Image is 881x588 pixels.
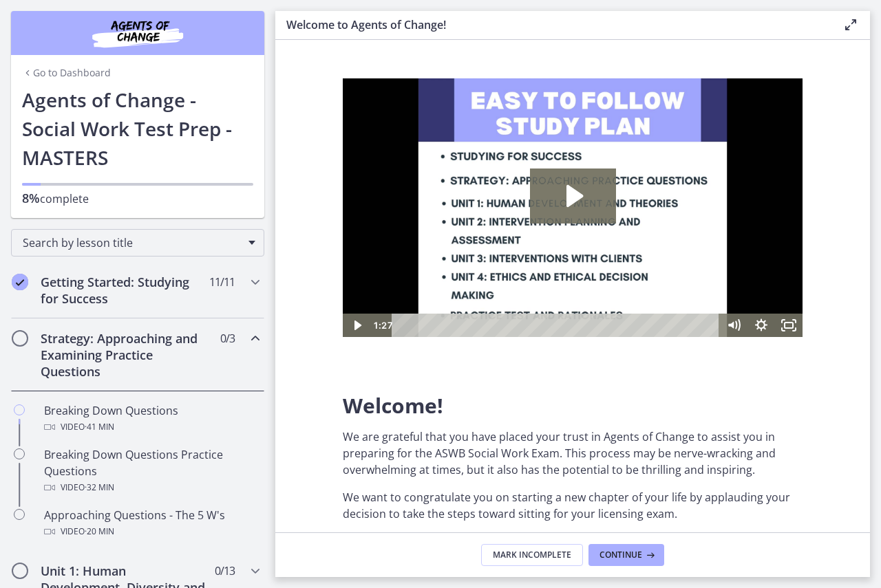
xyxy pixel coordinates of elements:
[85,419,114,435] span: · 41 min
[405,235,432,259] button: Show settings menu
[215,563,235,579] span: 0 / 13
[44,446,259,496] div: Breaking Down Questions Practice Questions
[41,274,209,307] h2: Getting Started: Studying for Success
[85,523,114,540] span: · 20 min
[22,66,111,80] a: Go to Dashboard
[481,544,583,566] button: Mark Incomplete
[44,479,259,496] div: Video
[22,190,253,207] p: complete
[286,17,820,33] h3: Welcome to Agents of Change!
[343,391,443,420] span: Welcome!
[343,489,803,522] p: We want to congratulate you on starting a new chapter of your life by applauding your decision to...
[12,274,28,290] i: Completed
[44,419,259,435] div: Video
[588,544,664,566] button: Continue
[220,330,235,347] span: 0 / 3
[493,549,571,560] span: Mark Incomplete
[23,235,242,250] span: Search by lesson title
[209,274,235,290] span: 11 / 11
[44,523,259,540] div: Video
[44,402,259,435] div: Breaking Down Questions
[22,190,40,206] span: 8%
[599,549,642,560] span: Continue
[55,17,220,50] img: Agents of Change
[22,85,253,172] h1: Agents of Change - Social Work Test Prep - MASTERS
[377,235,405,259] button: Mute
[432,235,460,259] button: Fullscreen
[59,235,370,259] div: Playbar
[44,507,259,540] div: Approaching Questions - The 5 W's
[187,90,273,145] button: Play Video: c1o6hcmjueu5qasqsu00.mp4
[41,330,209,380] h2: Strategy: Approaching and Examining Practice Questions
[85,479,114,496] span: · 32 min
[11,229,264,257] div: Search by lesson title
[343,428,803,478] p: We are grateful that you have placed your trust in Agents of Change to assist you in preparing fo...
